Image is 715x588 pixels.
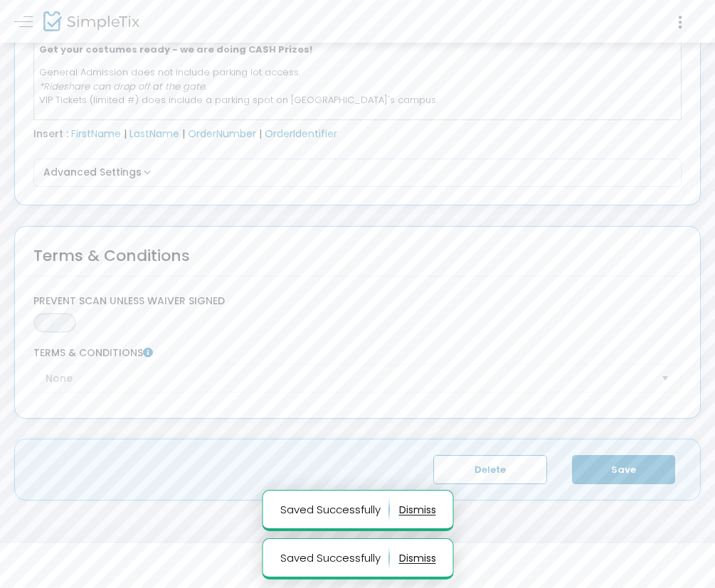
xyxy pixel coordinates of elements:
[71,127,121,141] span: FirstName
[259,127,262,141] span: |
[188,127,256,141] span: OrderNumber
[280,547,389,570] p: Saved Successfully
[33,347,682,360] label: Terms & Conditions
[265,127,337,141] span: OrderIdentifier
[33,127,68,141] span: Insert :
[572,455,675,484] button: Save
[398,547,435,570] button: dismiss
[39,164,677,181] button: Advanced Settings
[39,80,206,93] i: *Rideshare can drop off at the gate.
[398,498,435,521] button: dismiss
[33,295,682,308] label: Prevent Scan Unless Waiver Signed
[124,127,127,141] span: |
[433,455,547,484] button: Delete
[182,127,185,141] span: |
[33,244,190,286] div: Terms & Conditions
[39,43,312,56] strong: Get your costumes ready - we are doing CASH Prizes!
[39,65,675,163] p: General Admission does not include parking lot access. VIP Tickets (limited #) does include a par...
[280,498,389,521] p: Saved Successfully
[129,127,179,141] span: LastName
